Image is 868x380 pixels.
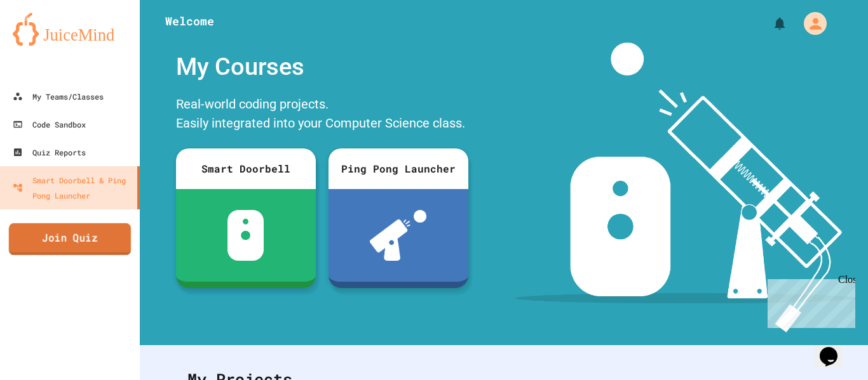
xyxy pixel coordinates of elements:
[176,148,316,189] div: Smart Doorbell
[749,13,790,34] div: My Notifications
[227,210,264,261] img: sdb-white.svg
[5,5,88,81] div: Chat with us now!Close
[13,145,86,160] div: Quiz Reports
[13,117,86,132] div: Code Sandbox
[763,274,855,328] iframe: chat widget
[9,223,131,255] a: Join Quiz
[170,91,475,139] div: Real-world coding projects. Easily integrated into your Computer Science class.
[515,43,856,332] img: banner-image-my-projects.png
[13,13,127,46] img: logo-orange.svg
[790,9,830,38] div: My Account
[13,173,132,203] div: Smart Doorbell & Ping Pong Launcher
[170,43,475,91] div: My Courses
[13,89,104,104] div: My Teams/Classes
[329,148,468,189] div: Ping Pong Launcher
[370,210,426,261] img: ppl-with-ball.png
[815,329,855,367] iframe: chat widget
